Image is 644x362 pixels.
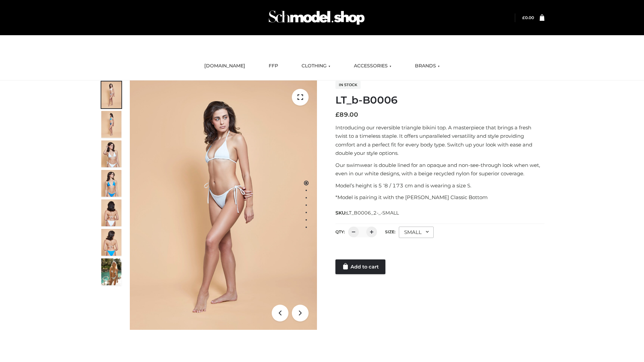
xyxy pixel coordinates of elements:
[522,15,534,20] a: £0.00
[101,199,121,226] img: ArielClassicBikiniTop_CloudNine_AzureSky_OW114ECO_7-scaled.jpg
[335,81,361,89] span: In stock
[101,81,121,108] img: ArielClassicBikiniTop_CloudNine_AzureSky_OW114ECO_1-scaled.jpg
[101,111,121,138] img: ArielClassicBikiniTop_CloudNine_AzureSky_OW114ECO_2-scaled.jpg
[335,229,345,234] label: QTY:
[335,111,339,118] span: £
[349,59,396,73] a: ACCESSORIES
[335,111,358,118] bdi: 89.00
[101,170,121,197] img: ArielClassicBikiniTop_CloudNine_AzureSky_OW114ECO_4-scaled.jpg
[335,193,544,202] p: *Model is pairing it with the [PERSON_NAME] Classic Bottom
[335,123,544,158] p: Introducing our reversible triangle bikini top. A masterpiece that brings a fresh twist to a time...
[335,94,544,106] h1: LT_b-B0006
[130,80,317,330] img: ArielClassicBikiniTop_CloudNine_AzureSky_OW114ECO_1
[264,59,283,73] a: FFP
[346,210,399,216] span: LT_B0006_2-_-SMALL
[410,59,445,73] a: BRANDS
[297,59,335,73] a: CLOTHING
[522,15,534,20] bdi: 0.00
[335,181,544,190] p: Model’s height is 5 ‘8 / 173 cm and is wearing a size S.
[266,4,367,31] img: Schmodel Admin 964
[101,258,121,285] img: Arieltop_CloudNine_AzureSky2.jpg
[335,259,385,274] a: Add to cart
[335,161,544,178] p: Our swimwear is double lined for an opaque and non-see-through look when wet, even in our white d...
[101,140,121,167] img: ArielClassicBikiniTop_CloudNine_AzureSky_OW114ECO_3-scaled.jpg
[522,15,525,20] span: £
[199,59,250,73] a: [DOMAIN_NAME]
[101,229,121,256] img: ArielClassicBikiniTop_CloudNine_AzureSky_OW114ECO_8-scaled.jpg
[335,209,399,217] span: SKU:
[399,227,434,238] div: SMALL
[385,229,395,234] label: Size:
